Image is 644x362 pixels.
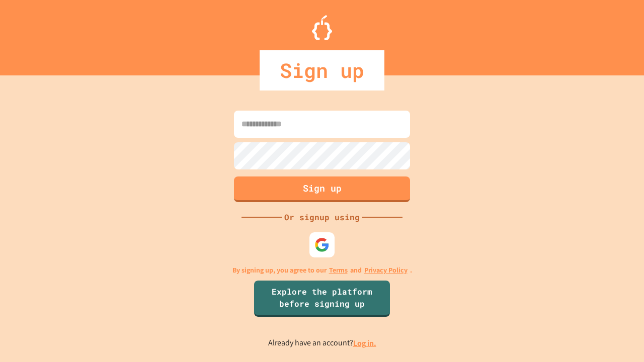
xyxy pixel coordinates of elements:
[329,265,348,276] a: Terms
[314,237,330,252] img: google-icon.svg
[254,281,390,317] a: Explore the platform before signing up
[312,15,332,40] img: Logo.svg
[364,265,408,276] a: Privacy Policy
[282,211,362,223] div: Or signup using
[232,265,412,276] p: By signing up, you agree to our and .
[234,176,410,202] button: Sign up
[260,50,384,90] div: Sign up
[353,338,376,348] a: Log in.
[268,337,376,349] p: Already have an account?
